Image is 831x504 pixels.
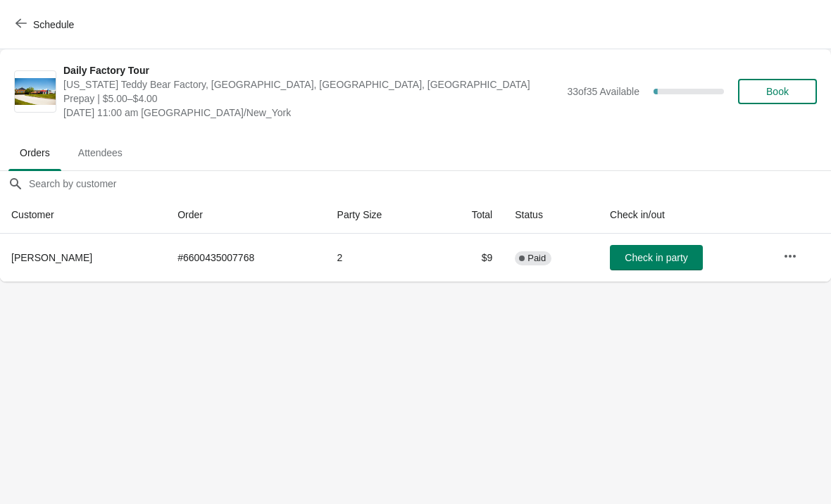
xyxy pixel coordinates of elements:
[15,78,56,106] img: Daily Factory Tour
[625,252,687,263] span: Check in party
[766,86,789,97] span: Book
[599,196,772,234] th: Check in/out
[63,77,560,92] span: [US_STATE] Teddy Bear Factory, [GEOGRAPHIC_DATA], [GEOGRAPHIC_DATA], [GEOGRAPHIC_DATA]
[67,140,134,165] span: Attendees
[610,245,703,270] button: Check in party
[527,253,546,264] span: Paid
[166,196,325,234] th: Order
[63,106,560,120] span: [DATE] 11:00 am [GEOGRAPHIC_DATA]/New_York
[11,252,92,263] span: [PERSON_NAME]
[326,196,435,234] th: Party Size
[567,86,639,97] span: 33 of 35 Available
[63,63,560,77] span: Daily Factory Tour
[7,12,85,37] button: Schedule
[504,196,599,234] th: Status
[434,234,504,282] td: $9
[8,140,61,165] span: Orders
[434,196,504,234] th: Total
[166,234,325,282] td: # 6600435007768
[28,171,831,196] input: Search by customer
[63,92,560,106] span: Prepay | $5.00–$4.00
[326,234,435,282] td: 2
[33,19,74,30] span: Schedule
[738,79,817,104] button: Book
